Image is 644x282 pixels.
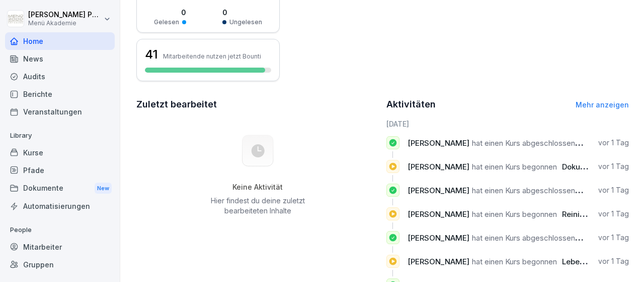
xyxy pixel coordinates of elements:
[408,257,469,266] span: [PERSON_NAME]
[408,233,469,243] span: [PERSON_NAME]
[5,103,115,121] a: Veranstaltungen
[408,162,469,172] span: [PERSON_NAME]
[145,46,158,63] h3: 41
[163,52,261,60] p: Mitarbeitende nutzen jetzt Bounti
[408,186,469,195] span: [PERSON_NAME]
[154,7,186,18] p: 0
[598,185,629,195] p: vor 1 Tag
[386,97,436,111] h2: Aktivitäten
[5,222,115,238] p: People
[598,209,629,219] p: vor 1 Tag
[229,18,262,27] p: Ungelesen
[472,233,575,243] span: hat einen Kurs abgeschlossen
[598,233,629,243] p: vor 1 Tag
[95,183,112,194] div: New
[472,257,557,266] span: hat einen Kurs begonnen
[5,179,115,198] div: Dokumente
[472,138,575,148] span: hat einen Kurs abgeschlossen
[136,97,379,111] h2: Zuletzt bearbeitet
[472,209,557,219] span: hat einen Kurs begonnen
[472,162,557,172] span: hat einen Kurs begonnen
[598,138,629,148] p: vor 1 Tag
[598,161,629,172] p: vor 1 Tag
[28,11,102,19] p: [PERSON_NAME] Pacyna
[5,161,115,179] a: Pfade
[598,256,629,266] p: vor 1 Tag
[5,238,115,256] a: Mitarbeiter
[5,144,115,161] a: Kurse
[5,68,115,85] a: Audits
[562,162,617,172] span: Dokumentation
[5,85,115,103] a: Berichte
[207,196,308,216] p: Hier findest du deine zuletzt bearbeiteten Inhalte
[222,7,262,18] p: 0
[5,197,115,215] a: Automatisierungen
[5,50,115,68] a: News
[408,138,469,148] span: [PERSON_NAME]
[5,256,115,273] a: Gruppen
[408,209,469,219] span: [PERSON_NAME]
[5,32,115,50] a: Home
[5,128,115,144] p: Library
[154,18,179,27] p: Gelesen
[562,257,638,266] span: Lebensmittelhygiene
[576,100,629,109] a: Mehr anzeigen
[207,183,308,192] h5: Keine Aktivität
[5,179,115,198] a: DokumenteNew
[28,20,102,27] p: Menü Akademie
[472,186,575,195] span: hat einen Kurs abgeschlossen
[386,119,629,129] h6: [DATE]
